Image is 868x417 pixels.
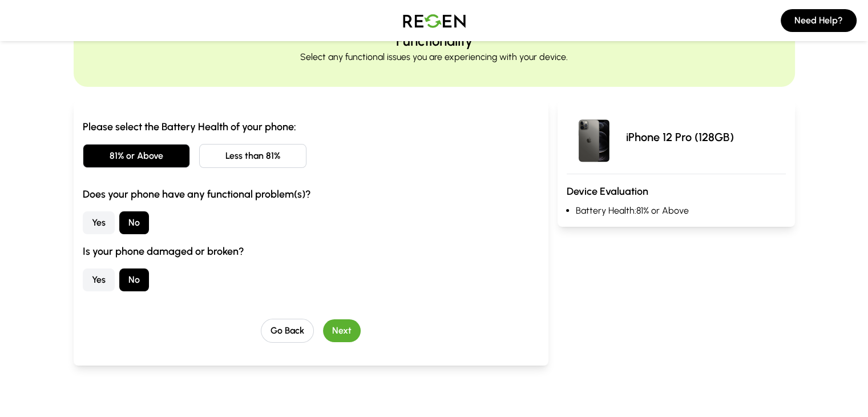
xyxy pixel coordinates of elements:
[781,9,857,32] button: Need Help?
[567,183,786,199] h3: Device Evaluation
[83,144,190,168] button: 81% or Above
[261,319,314,343] button: Go Back
[199,144,306,168] button: Less than 81%
[83,211,115,234] button: Yes
[567,110,621,165] img: iPhone 12 Pro
[83,119,539,135] h3: Please select the Battery Health of your phone:
[626,129,734,145] p: iPhone 12 Pro (128GB)
[119,211,149,234] button: No
[323,319,361,342] button: Next
[83,268,115,291] button: Yes
[300,50,568,64] p: Select any functional issues you are experiencing with your device.
[396,32,473,50] h2: Functionality
[83,243,539,259] h3: Is your phone damaged or broken?
[576,204,786,218] li: Battery Health: 81% or Above
[83,186,539,202] h3: Does your phone have any functional problem(s)?
[394,5,474,37] img: Logo
[119,268,149,291] button: No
